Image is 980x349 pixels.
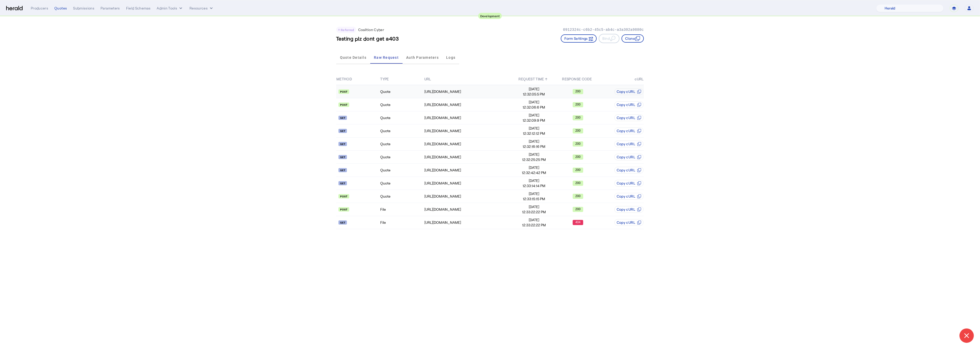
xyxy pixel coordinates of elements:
[380,73,424,85] th: TYPE
[424,168,512,173] div: [URL][DOMAIN_NAME]
[512,100,556,105] span: [DATE]
[614,206,644,213] button: Copy cURL
[380,124,424,138] td: Quote
[599,34,619,43] button: Bind
[424,194,512,199] div: [URL][DOMAIN_NAME]
[575,103,581,106] text: 200
[380,85,424,98] td: Quote
[614,141,644,147] button: Copy cURL
[406,56,439,59] span: Auth Parameters
[575,194,581,198] text: 200
[157,6,183,11] button: internal dropdown menu
[101,6,120,11] div: Parameters
[31,6,48,11] div: Producers
[512,126,556,131] span: [DATE]
[614,114,644,121] button: Copy cURL
[614,193,644,200] button: Copy cURL
[575,90,581,93] text: 200
[424,154,512,160] div: [URL][DOMAIN_NAME]
[380,111,424,124] td: Quote
[512,131,556,136] span: 12:32:12:12 PM
[575,155,581,159] text: 200
[512,92,556,97] span: 12:32:05:5 PM
[512,165,556,170] span: [DATE]
[512,183,556,188] span: 12:33:14:14 PM
[424,73,512,85] th: URL
[614,167,644,173] button: Copy cURL
[424,115,512,120] div: [URL][DOMAIN_NAME]
[614,180,644,187] button: Copy cURL
[563,27,644,32] p: 0912324c-c6b2-45c5-ab4c-a3a302a9880c
[575,142,581,146] text: 200
[380,151,424,164] td: Quote
[380,177,424,190] td: Quote
[512,222,556,228] span: 12:33:22:22 PM
[512,178,556,183] span: [DATE]
[614,154,644,160] button: Copy cURL
[614,101,644,108] button: Copy cURL
[512,157,556,162] span: 12:32:25:25 PM
[424,220,512,225] div: [URL][DOMAIN_NAME]
[424,102,512,107] div: [URL][DOMAIN_NAME]
[380,98,424,111] td: Quote
[600,73,644,85] th: cURL
[478,13,502,19] div: Development
[512,73,556,85] th: REQUEST TIME
[380,190,424,203] td: Quote
[424,181,512,186] div: [URL][DOMAIN_NAME]
[512,113,556,118] span: [DATE]
[336,73,380,85] th: METHOD
[341,28,354,32] span: Referred
[424,128,512,133] div: [URL][DOMAIN_NAME]
[614,88,644,95] button: Copy cURL
[575,220,581,224] text: 404
[512,191,556,196] span: [DATE]
[512,217,556,222] span: [DATE]
[380,164,424,177] td: Quote
[126,6,151,11] div: Field Schemas
[512,139,556,144] span: [DATE]
[512,170,556,175] span: 12:32:42:42 PM
[189,6,214,11] button: Resources dropdown menu
[73,6,94,11] div: Submissions
[512,204,556,209] span: [DATE]
[614,128,644,134] button: Copy cURL
[358,27,384,32] p: Coalition Cyber
[575,116,581,119] text: 200
[561,34,597,43] button: Form Settings
[380,138,424,151] td: Quote
[512,209,556,215] span: 12:33:22:22 PM
[336,35,399,42] h3: Testing plz dont get a403
[6,6,23,11] img: Herald Logo
[380,216,424,229] td: File
[380,203,424,216] td: File
[512,118,556,123] span: 12:32:09:9 PM
[424,141,512,147] div: [URL][DOMAIN_NAME]
[54,6,67,11] div: Quotes
[556,73,600,85] th: RESPONSE CODE
[614,219,644,226] button: Copy cURL
[512,152,556,157] span: [DATE]
[512,196,556,201] span: 12:33:15:15 PM
[575,129,581,132] text: 200
[340,56,366,59] span: Quote Details
[374,56,399,59] span: Raw Request
[545,77,547,81] span: ↑
[575,207,581,211] text: 200
[575,168,581,172] text: 200
[424,207,512,212] div: [URL][DOMAIN_NAME]
[512,144,556,149] span: 12:32:16:16 PM
[575,181,581,185] text: 200
[512,86,556,92] span: [DATE]
[622,34,644,43] button: Clone
[512,105,556,110] span: 12:32:06:6 PM
[446,56,455,59] span: Logs
[424,89,512,94] div: [URL][DOMAIN_NAME]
